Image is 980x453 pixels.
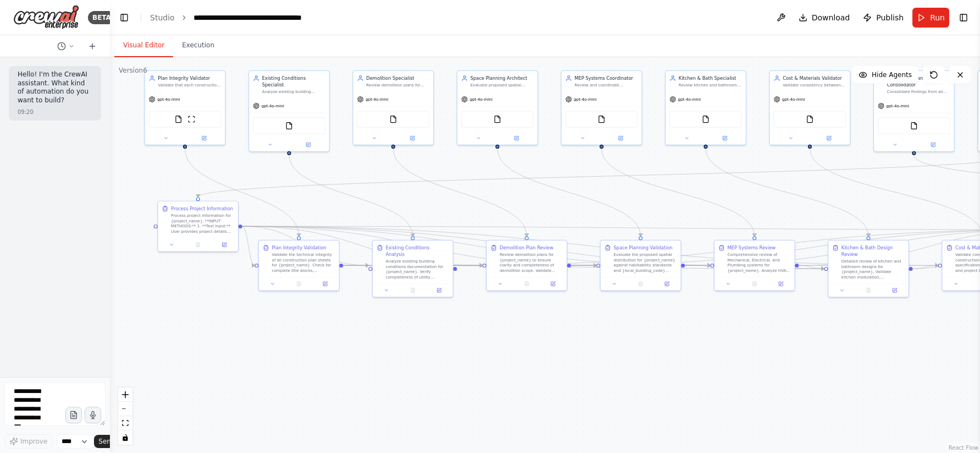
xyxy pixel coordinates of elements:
[386,244,449,258] div: Existing Conditions Analysis
[561,70,642,145] div: MEP Systems CoordinatorReview and coordinate mechanical, electrical, and plumbing systems integra...
[470,75,534,81] div: Space Planning Architect
[665,70,746,145] div: Kitchen & Bath SpecialistReview kitchen and bathroom designs for functionality, ergonomics, code ...
[602,134,639,142] button: Open in side panel
[187,116,195,123] img: ScrapeWebsiteTool
[915,141,951,149] button: Open in side panel
[171,205,233,212] div: Process Project Information
[248,70,330,152] div: Existing Conditions SpecialistAnalyze existing building conditions from construction plans, ensur...
[470,83,534,88] div: Evaluate proposed spatial distributions for functionality, habitability, and compliance with {loc...
[366,83,429,88] div: Review demolition plans for clarity, completeness, and safety. Ensure proper identification of el...
[18,108,34,116] div: 09:20
[18,70,92,105] p: Hello! I'm the CrewAI assistant. What kind of automation do you want to build?
[352,70,434,145] div: Demolition SpecialistReview demolition plans for clarity, completeness, and safety. Ensure proper...
[679,83,742,88] div: Review kitchen and bathroom designs for functionality, ergonomics, code compliance, and construct...
[150,12,317,23] nav: breadcrumb
[4,434,52,449] button: Improve
[175,116,182,123] img: FileReadTool
[852,66,918,84] button: Hide Agents
[213,241,236,249] button: Open in side panel
[741,280,768,288] button: No output available
[702,116,710,123] img: FileReadTool
[272,244,326,251] div: Plan Integrity Validation
[118,430,132,445] button: toggle interactivity
[84,40,101,53] button: Start a new chat
[262,75,325,88] div: Existing Conditions Specialist
[574,83,638,88] div: Review and coordinate mechanical, electrical, and plumbing systems integration. Ensure proper rou...
[242,223,255,269] g: Edge from cb0a4bf7-3a9d-4f57-b12d-d1dab43df85d to 9453e144-cbb3-41d1-bd44-152278405f3a
[600,240,681,291] div: Space Planning ValidationEvaluate the proposed spatial distribution for {project_name} against ha...
[486,240,567,291] div: Demolition Plan ReviewReview demolition plans for {project_name} to ensure clarity and completene...
[119,66,147,75] div: Version 6
[389,116,397,123] img: FileReadTool
[173,34,223,57] button: Execution
[782,97,805,102] span: gpt-4o-mini
[806,116,813,123] img: FileReadTool
[678,97,701,102] span: gpt-4o-mini
[394,134,431,142] button: Open in side panel
[613,252,677,273] div: Evaluate the proposed spatial distribution for {project_name} against habitability standards and ...
[372,240,453,298] div: Existing Conditions AnalysisAnalyze existing building conditions documentation for {project_name}...
[887,89,950,94] div: Consolidate findings from all specialized agents, perform cross-chapter coherence checks, and gen...
[386,259,449,280] div: Analyze existing building conditions documentation for {project_name}. Verify completeness of uti...
[258,240,340,291] div: Plan Integrity ValidationValidate the technical integrity of all construction plan sheets for {pr...
[53,40,79,53] button: Switch to previous chat
[390,149,530,236] g: Edge from 2fea7408-5c88-49a3-8108-b5c05a6a5f81 to 2c77cf55-3e1b-4137-b5e4-5771f1ef96e2
[158,75,221,81] div: Plan Integrity Validator
[883,286,906,294] button: Open in side panel
[859,8,908,28] button: Publish
[913,262,938,272] g: Edge from 1ad7fea1-9ab9-4d25-b74c-0e951ef75280 to e07b8078-b829-4b05-9cdd-e5d2777c4473
[286,155,416,236] g: Edge from 7b579b95-525d-4777-a8de-f6b5b91151f9 to 6ff33702-1d15-448d-8bae-984e384c1d4a
[242,223,710,269] g: Edge from cb0a4bf7-3a9d-4f57-b12d-d1dab43df85d to 130e73ab-a232-4c73-bbb0-955ad2b611d7
[457,70,538,145] div: Space Planning ArchitectEvaluate proposed spatial distributions for functionality, habitability, ...
[118,387,132,445] div: React Flow controls
[94,435,128,448] button: Send
[513,280,540,288] button: No output available
[470,97,492,102] span: gpt-4o-mini
[114,34,173,57] button: Visual Editor
[887,103,909,108] span: gpt-4o-mini
[769,70,850,145] div: Cost & Materials ValidatorValidate consistency between construction plans, material specification...
[314,280,336,288] button: Open in side panel
[118,402,132,416] button: zoom out
[184,241,212,249] button: No output available
[242,223,483,269] g: Edge from cb0a4bf7-3a9d-4f57-b12d-d1dab43df85d to 2c77cf55-3e1b-4137-b5e4-5771f1ef96e2
[428,286,450,294] button: Open in side panel
[186,134,223,142] button: Open in side panel
[272,252,335,273] div: Validate the technical integrity of all construction plan sheets for {project_name}. Check for co...
[841,259,905,280] div: Detailed review of kitchen and bathroom designs for {project_name}. Validate kitchen modulation, ...
[912,8,949,28] button: Run
[65,407,82,423] button: Upload files
[714,240,795,291] div: MEP Systems ReviewComprehensive review of Mechanical, Electrical, and Plumbing systems for {proje...
[290,141,326,149] button: Open in side panel
[679,75,742,81] div: Kitchen & Bath Specialist
[949,445,978,451] a: React Flow attribution
[828,240,909,298] div: Kitchen & Bath Design ReviewDetailed review of kitchen and bathroom designs for {project_name}. V...
[728,252,791,273] div: Comprehensive review of Mechanical, Electrical, and Plumbing systems for {project_name}. Analyze ...
[399,286,427,294] button: No output available
[285,122,293,129] img: FileReadTool
[769,280,792,288] button: Open in side panel
[498,134,535,142] button: Open in side panel
[366,97,388,102] span: gpt-4o-mini
[118,416,132,430] button: fit view
[285,280,313,288] button: No output available
[728,244,776,251] div: MEP Systems Review
[500,244,553,251] div: Demolition Plan Review
[171,213,234,234] div: Process project information for {project_name}. **INPUT METHODS:** 1. **Text Input:** User provid...
[366,75,429,81] div: Demolition Specialist
[876,12,904,23] span: Publish
[702,149,872,236] g: Edge from d6dcebee-0cec-414f-9d50-4b0f2ddf6ebc to 1ad7fea1-9ab9-4d25-b74c-0e951ef75280
[627,280,654,288] button: No output available
[956,10,971,25] button: Show right sidebar
[20,437,47,446] span: Improve
[574,75,638,81] div: MEP Systems Coordinator
[887,75,950,88] div: Quality Assurance Consolidator
[157,201,239,252] div: Process Project InformationProcess project information for {project_name}. **INPUT METHODS:** 1. ...
[262,103,284,108] span: gpt-4o-mini
[613,244,672,251] div: Space Planning Validation
[88,11,115,24] div: BETA
[343,262,938,269] g: Edge from 9453e144-cbb3-41d1-bd44-152278405f3a to e07b8078-b829-4b05-9cdd-e5d2777c4473
[500,252,563,273] div: Review demolition plans for {project_name} to ensure clarity and completeness of demolition scope...
[242,223,938,269] g: Edge from cb0a4bf7-3a9d-4f57-b12d-d1dab43df85d to e07b8078-b829-4b05-9cdd-e5d2777c4473
[157,97,180,102] span: gpt-4o-mini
